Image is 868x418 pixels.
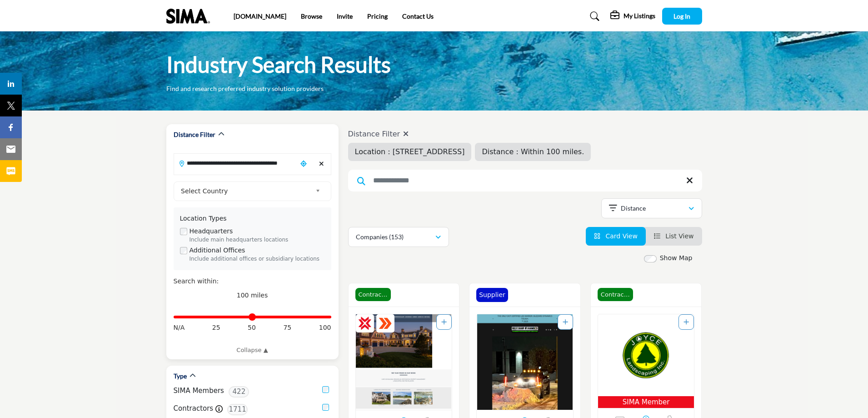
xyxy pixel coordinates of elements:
a: Invite [337,12,353,20]
h4: Distance Filter [348,130,591,138]
span: SIMA Member [600,397,693,408]
input: Contractors checkbox [322,404,329,411]
p: Distance [621,204,646,213]
a: View Card [594,232,638,240]
button: Distance [601,198,702,218]
span: Contractor [355,288,391,302]
a: Add To List [441,318,447,326]
img: Site Logo [166,9,215,24]
span: 25 [212,323,220,332]
div: Location Types [180,214,325,223]
span: 1711 [227,404,248,415]
a: Browse [301,12,322,20]
img: Joyce Landscaping [598,314,694,396]
div: Include additional offices or subsidiary locations [190,255,325,263]
a: Open Listing in new tab [598,314,694,408]
span: 100 [319,323,331,332]
span: Select Country [181,186,312,196]
div: Choose your current location [297,154,310,174]
a: [DOMAIN_NAME] [234,12,286,20]
input: Search Location [174,154,297,172]
input: Search Keyword [348,170,702,191]
span: 100 miles [237,292,268,299]
span: Log In [673,12,690,20]
img: Blizzard Dynamics [477,314,573,410]
label: Show Map [660,253,693,263]
span: Contractor [598,288,633,302]
img: CSP Certified Badge Icon [358,317,372,330]
a: Search [581,9,605,24]
label: Headquarters [190,227,233,236]
a: Open Listing in new tab [477,314,573,410]
span: 75 [283,323,291,332]
span: List View [665,232,693,240]
a: Add To List [563,318,568,326]
span: 50 [248,323,256,332]
div: Search within: [174,277,331,286]
img: E.J. Jaxtimer Builder, Inc. [356,314,452,410]
a: Open Listing in new tab [356,314,452,410]
span: 422 [229,386,249,398]
a: Pricing [367,12,388,20]
h1: Industry Search Results [166,50,391,79]
a: View List [654,232,694,240]
p: Find and research preferred industry solution providers [166,84,324,93]
li: Card View [586,227,646,246]
span: Location : [STREET_ADDRESS] [355,147,465,156]
p: Supplier [479,290,505,300]
div: Include main headquarters locations [190,236,325,244]
p: Companies (153) [356,232,404,242]
span: Distance : Within 100 miles. [482,147,584,156]
label: SIMA Members [174,386,224,396]
h2: Type [174,372,187,381]
h5: My Listings [624,12,655,20]
a: Contact Us [402,12,434,20]
div: My Listings [610,11,655,22]
span: N/A [174,323,185,332]
h2: Distance Filter [174,130,215,139]
button: Companies (153) [348,227,449,247]
a: Add To List [683,318,689,326]
input: SIMA Members checkbox [322,386,329,393]
img: ASM Certified Badge Icon [379,317,392,330]
label: Contractors [174,403,214,414]
button: Log In [662,8,702,25]
span: Card View [605,232,637,240]
label: Additional Offices [190,246,245,255]
div: Clear search location [315,154,329,174]
a: Collapse ▲ [174,346,331,355]
li: List View [646,227,702,246]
